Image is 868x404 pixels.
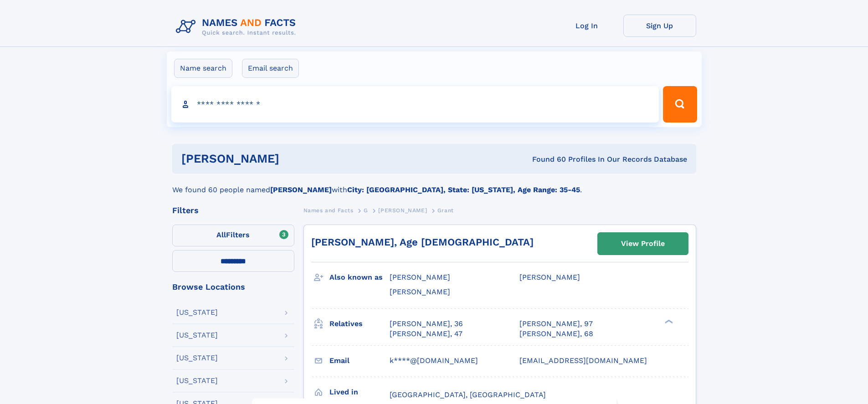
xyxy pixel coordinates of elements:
[242,59,299,78] label: Email search
[270,185,332,194] b: [PERSON_NAME]
[176,332,218,339] div: [US_STATE]
[390,273,450,281] span: [PERSON_NAME]
[172,206,294,215] div: Filters
[519,273,580,281] span: [PERSON_NAME]
[347,185,580,194] b: City: [GEOGRAPHIC_DATA], State: [US_STATE], Age Range: 35-45
[176,309,218,316] div: [US_STATE]
[329,353,390,368] h3: Email
[174,59,232,78] label: Name search
[519,319,593,329] a: [PERSON_NAME], 97
[390,329,462,339] a: [PERSON_NAME], 47
[311,236,534,248] a: [PERSON_NAME], Age [DEMOGRAPHIC_DATA]
[172,225,294,246] label: Filters
[176,354,218,362] div: [US_STATE]
[390,319,463,329] a: [PERSON_NAME], 36
[663,86,697,123] button: Search Button
[390,390,546,399] span: [GEOGRAPHIC_DATA], [GEOGRAPHIC_DATA]
[172,283,294,291] div: Browse Locations
[171,86,659,123] input: search input
[378,207,427,214] span: [PERSON_NAME]
[216,230,226,239] span: All
[364,205,368,216] a: G
[172,174,696,195] div: We found 60 people named with .
[623,15,696,37] a: Sign Up
[406,154,687,164] div: Found 60 Profiles In Our Records Database
[519,356,647,365] span: [EMAIL_ADDRESS][DOMAIN_NAME]
[364,207,368,214] span: G
[598,233,688,255] a: View Profile
[329,270,390,285] h3: Also known as
[176,377,218,384] div: [US_STATE]
[621,233,665,254] div: View Profile
[663,318,673,324] div: ❯
[550,15,623,37] a: Log In
[172,15,303,39] img: Logo Names and Facts
[378,205,427,216] a: [PERSON_NAME]
[303,205,354,216] a: Names and Facts
[519,329,593,339] a: [PERSON_NAME], 68
[329,384,390,400] h3: Lived in
[181,153,406,164] h1: [PERSON_NAME]
[329,316,390,332] h3: Relatives
[437,207,454,214] span: Grant
[390,287,450,296] span: [PERSON_NAME]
